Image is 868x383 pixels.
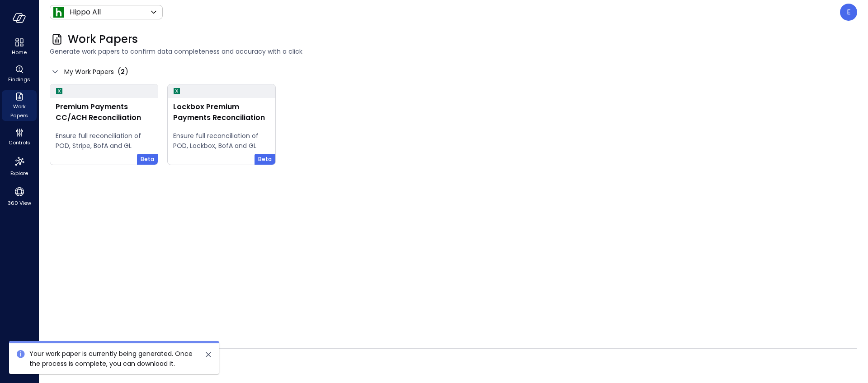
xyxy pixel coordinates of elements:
[2,126,37,148] div: Controls
[2,90,37,121] div: Work Papers
[68,32,138,46] span: Work Papers
[64,67,114,77] span: My Work Papers
[8,198,31,208] span: 360 View
[50,46,857,56] span: Generate work papers to confirm data completeness and accuracy with a click
[8,75,30,84] span: Findings
[70,7,101,18] p: Hippo All
[5,102,33,120] span: Work Papers
[847,7,851,18] p: E
[2,153,37,179] div: Explore
[10,169,28,178] span: Explore
[2,63,37,85] div: Findings
[118,66,128,77] div: ( )
[258,155,272,164] span: Beta
[2,36,37,58] div: Home
[173,102,270,123] div: Lockbox Premium Payments Reconciliation
[840,4,857,21] div: Eleanor Yehudai
[56,131,152,151] div: Ensure full reconciliation of POD, Stripe, BofA and GL
[141,155,154,164] span: Beta
[53,7,64,18] img: Icon
[2,184,37,208] div: 360 View
[29,349,193,368] span: Your work paper is currently being generated. Once the process is complete, you can download it.
[203,349,214,360] button: close
[173,131,270,151] div: Ensure full reconciliation of POD, Lockbox, BofA and GL
[56,102,152,123] div: Premium Payments CC/ACH Reconciliation
[121,67,125,76] span: 2
[9,138,30,147] span: Controls
[12,48,27,57] span: Home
